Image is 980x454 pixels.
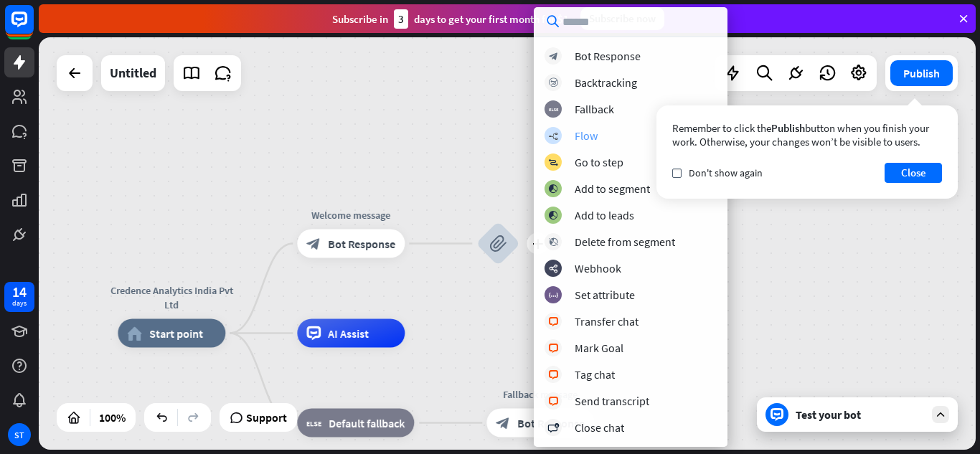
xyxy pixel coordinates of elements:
div: Transfer chat [575,314,639,328]
span: Start point [149,326,203,341]
div: Untitled [110,55,156,91]
button: Close [885,163,942,183]
i: block_bot_response [306,237,321,251]
div: Webhook [575,261,621,275]
span: Default fallback [329,416,405,430]
span: Bot Response [517,416,585,430]
div: Close chat [575,420,624,435]
i: block_fallback [306,416,321,430]
div: Bot Response [575,49,641,63]
i: block_livechat [548,370,559,379]
div: Delete from segment [575,235,675,249]
div: ST [8,423,31,446]
i: block_bot_response [496,416,510,430]
div: 14 [12,285,27,298]
i: plus [532,239,543,249]
div: Subscribe in days to get your first month for $1 [332,9,569,29]
i: block_livechat [548,344,559,353]
div: Test your bot [796,407,925,422]
div: Add to leads [575,208,634,222]
div: 100% [95,406,130,429]
div: days [12,298,27,308]
div: Go to step [575,155,623,169]
div: Credence Analytics India Pvt Ltd [107,283,236,312]
i: home_2 [127,326,142,341]
i: block_add_to_segment [548,184,558,194]
div: Send transcript [575,394,649,408]
div: Mark Goal [575,341,623,355]
div: Set attribute [575,288,635,302]
a: 14 days [4,282,34,312]
div: Fallback message [476,387,605,402]
span: Support [246,406,287,429]
span: Publish [771,121,805,135]
i: builder_tree [548,131,558,141]
i: block_add_to_segment [548,211,558,220]
div: Remember to click the button when you finish your work. Otherwise, your changes won’t be visible ... [672,121,942,148]
span: Bot Response [328,237,395,251]
i: block_livechat [548,397,559,406]
i: block_backtracking [549,78,558,88]
div: Fallback [575,102,614,116]
div: Backtracking [575,75,637,90]
div: Welcome message [286,208,415,222]
button: Open LiveChat chat widget [11,6,55,49]
i: block_delete_from_segment [549,237,558,247]
div: Add to segment [575,181,650,196]
div: Tag chat [575,367,615,382]
span: Don't show again [689,166,763,179]
i: block_livechat [548,317,559,326]
i: webhooks [549,264,558,273]
i: block_set_attribute [549,290,558,300]
i: block_fallback [549,105,558,114]
i: block_bot_response [549,52,558,61]
div: Flow [575,128,598,143]
i: block_close_chat [547,423,559,432]
div: 3 [394,9,408,29]
i: block_goto [548,158,558,167]
span: AI Assist [328,326,369,341]
button: Publish [890,60,953,86]
i: block_attachment [489,235,507,252]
